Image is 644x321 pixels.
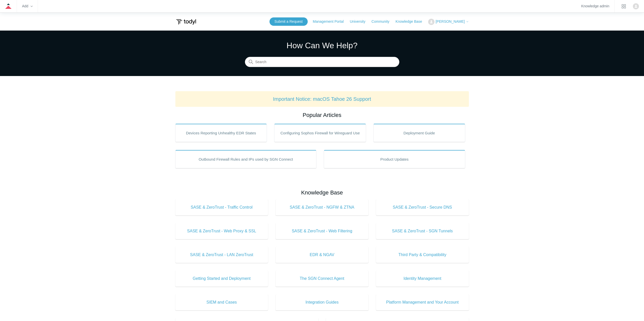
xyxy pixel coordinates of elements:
[22,5,33,8] zd-hc-trigger: Add
[175,111,469,119] h2: Popular Articles
[183,252,261,258] span: SASE & ZeroTrust - LAN ZeroTrust
[283,252,361,258] span: EDR & NGAV
[373,124,465,142] a: Deployment Guide
[633,3,639,9] img: user avatar
[269,17,308,26] a: Submit a Request
[384,252,461,258] span: Third Party & Compatibility
[313,19,349,24] a: Management Portal
[371,19,394,24] a: Community
[175,188,469,197] h2: Knowledge Base
[175,150,317,168] a: Outbound Firewall Rules and IPs used by SGN Connect
[384,276,461,282] span: Identity Management
[350,19,370,24] a: University
[276,199,368,215] a: SASE & ZeroTrust - NGFW & ZTNA
[276,270,368,287] a: The SGN Connect Agent
[376,199,469,215] a: SASE & ZeroTrust - Secure DNS
[435,19,465,23] span: [PERSON_NAME]
[376,223,469,239] a: SASE & ZeroTrust - SGN Tunnels
[384,204,461,210] span: SASE & ZeroTrust - Secure DNS
[273,96,371,102] a: Important Notice: macOS Tahoe 26 Support
[283,299,361,305] span: Integration Guides
[283,276,361,282] span: The SGN Connect Agent
[175,294,268,310] a: SIEM and Cases
[175,124,267,142] a: Devices Reporting Unhealthy EDR States
[245,39,399,52] h1: How Can We Help?
[384,299,461,305] span: Platform Management and Your Account
[581,5,609,8] a: Knowledge admin
[274,124,366,142] a: Configuring Sophos Firewall for Wireguard Use
[175,223,268,239] a: SASE & ZeroTrust - Web Proxy & SSL
[376,294,469,310] a: Platform Management and Your Account
[283,228,361,234] span: SASE & ZeroTrust - Web Filtering
[633,3,639,9] zd-hc-trigger: Click your profile icon to open the profile menu
[376,270,469,287] a: Identity Management
[276,223,368,239] a: SASE & ZeroTrust - Web Filtering
[183,204,261,210] span: SASE & ZeroTrust - Traffic Control
[283,204,361,210] span: SASE & ZeroTrust - NGFW & ZTNA
[183,299,261,305] span: SIEM and Cases
[175,247,268,263] a: SASE & ZeroTrust - LAN ZeroTrust
[376,247,469,263] a: Third Party & Compatibility
[175,17,197,27] img: Todyl Support Center Help Center home page
[183,276,261,282] span: Getting Started and Deployment
[428,19,469,25] button: [PERSON_NAME]
[175,270,268,287] a: Getting Started and Deployment
[276,247,368,263] a: EDR & NGAV
[324,150,465,168] a: Product Updates
[183,228,261,234] span: SASE & ZeroTrust - Web Proxy & SSL
[276,294,368,310] a: Integration Guides
[384,228,461,234] span: SASE & ZeroTrust - SGN Tunnels
[175,199,268,215] a: SASE & ZeroTrust - Traffic Control
[396,19,427,24] a: Knowledge Base
[245,57,399,67] input: Search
